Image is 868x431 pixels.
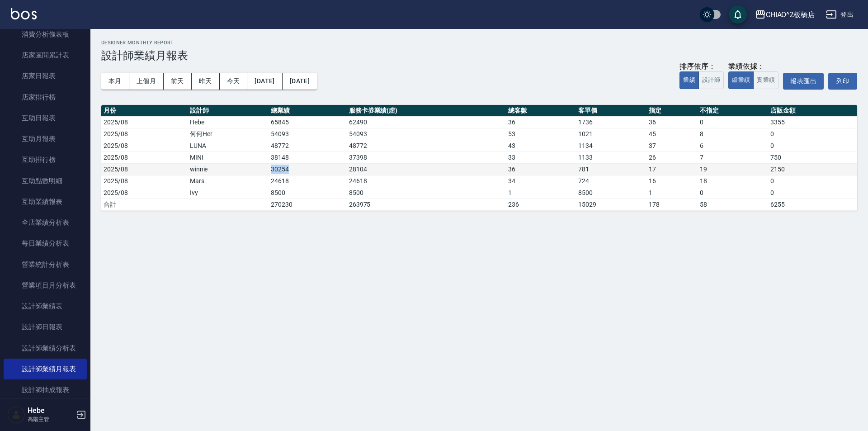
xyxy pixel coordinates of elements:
a: 設計師抽成報表 [4,379,87,400]
td: 53 [506,128,576,140]
button: save [729,5,747,24]
td: 236 [506,199,576,210]
button: 列印 [828,73,857,90]
td: 1134 [576,140,646,152]
td: 18 [698,175,768,187]
img: Person [7,406,25,424]
td: 2025/08 [101,128,188,140]
div: CHIAO^2板橋店 [766,9,816,20]
td: 781 [576,163,646,175]
td: 6255 [768,199,857,210]
td: 36 [506,116,576,128]
td: 0 [698,116,768,128]
button: 登出 [822,6,857,23]
td: 7 [698,152,768,163]
a: 互助排行榜 [4,149,87,170]
td: 0 [698,187,768,199]
td: Mars [188,175,269,187]
a: 設計師業績分析表 [4,338,87,359]
td: 1 [646,187,698,199]
td: 270230 [269,199,347,210]
td: Hebe [188,116,269,128]
td: 2025/08 [101,163,188,175]
th: 客單價 [576,105,646,117]
td: LUNA [188,140,269,152]
a: 互助業績報表 [4,191,87,212]
td: 0 [768,140,857,152]
a: 互助月報表 [4,128,87,149]
td: 0 [768,175,857,187]
td: 724 [576,175,646,187]
td: winnie [188,163,269,175]
td: 何何Her [188,128,269,140]
td: 17 [646,163,698,175]
a: 消費分析儀表板 [4,24,87,45]
a: 店家區間累計表 [4,45,87,66]
td: 8500 [269,187,347,199]
h5: Hebe [28,406,74,415]
td: 24618 [269,175,347,187]
td: 3355 [768,116,857,128]
td: 2025/08 [101,152,188,163]
td: 750 [768,152,857,163]
a: 店家排行榜 [4,87,87,108]
button: 上個月 [129,73,164,90]
td: MINI [188,152,269,163]
button: 虛業績 [728,71,754,89]
button: 本月 [101,73,129,90]
button: 實業績 [753,71,778,89]
td: 30254 [269,163,347,175]
h2: Designer Monthly Report [101,40,857,46]
a: 互助點數明細 [4,171,87,191]
td: 48772 [347,140,506,152]
th: 總業績 [269,105,347,117]
button: [DATE] [283,73,317,90]
button: 昨天 [192,73,220,90]
td: 2025/08 [101,175,188,187]
td: 28104 [347,163,506,175]
td: 37 [646,140,698,152]
td: 1 [506,187,576,199]
p: 高階主管 [28,415,74,423]
table: a dense table [101,105,857,211]
a: 設計師日報表 [4,317,87,337]
td: Ivy [188,187,269,199]
a: 每日業績分析表 [4,233,87,254]
td: 2025/08 [101,116,188,128]
div: 排序依序： [679,62,724,71]
td: 8500 [576,187,646,199]
button: 今天 [220,73,248,90]
button: [DATE] [247,73,282,90]
a: 設計師業績月報表 [4,359,87,379]
td: 178 [646,199,698,210]
td: 6 [698,140,768,152]
td: 1021 [576,128,646,140]
a: 營業統計分析表 [4,254,87,275]
td: 2150 [768,163,857,175]
td: 38148 [269,152,347,163]
th: 服務卡券業績(虛) [347,105,506,117]
th: 設計師 [188,105,269,117]
button: 設計師 [698,71,724,89]
td: 34 [506,175,576,187]
th: 指定 [646,105,698,117]
td: 43 [506,140,576,152]
td: 2025/08 [101,140,188,152]
td: 1736 [576,116,646,128]
img: Logo [11,8,37,19]
button: 前天 [164,73,192,90]
a: 店家日報表 [4,66,87,86]
a: 全店業績分析表 [4,212,87,233]
div: 業績依據： [728,62,778,71]
h3: 設計師業績月報表 [101,49,857,62]
button: 業績 [679,71,699,89]
td: 58 [698,199,768,210]
td: 48772 [269,140,347,152]
td: 65845 [269,116,347,128]
button: 報表匯出 [783,73,824,90]
td: 8500 [347,187,506,199]
td: 37398 [347,152,506,163]
td: 2025/08 [101,187,188,199]
td: 24618 [347,175,506,187]
td: 54093 [269,128,347,140]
